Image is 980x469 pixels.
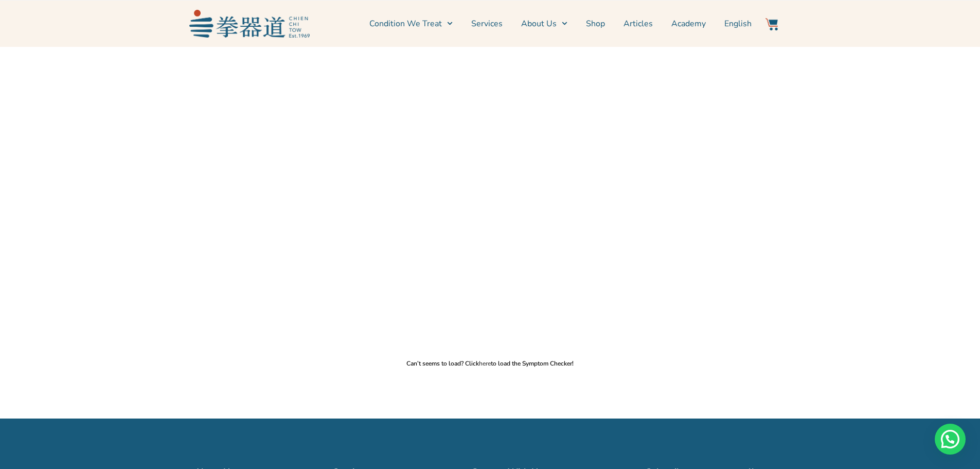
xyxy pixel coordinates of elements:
[724,11,752,37] a: Switch to English
[5,359,975,368] p: Can’t seems to load? Click to load the Symptom Checker!
[671,11,706,37] a: Academy
[935,424,966,455] div: Need help? WhatsApp contact
[586,11,605,37] a: Shop
[315,11,752,37] nav: Menu
[765,18,778,30] img: Website Icon-03
[724,18,752,30] span: English
[5,88,975,345] iframe: Inline Frame Example
[623,11,653,37] a: Articles
[479,359,491,368] a: here
[471,11,503,37] a: Services
[369,11,453,37] a: Condition We Treat
[521,11,567,37] a: About Us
